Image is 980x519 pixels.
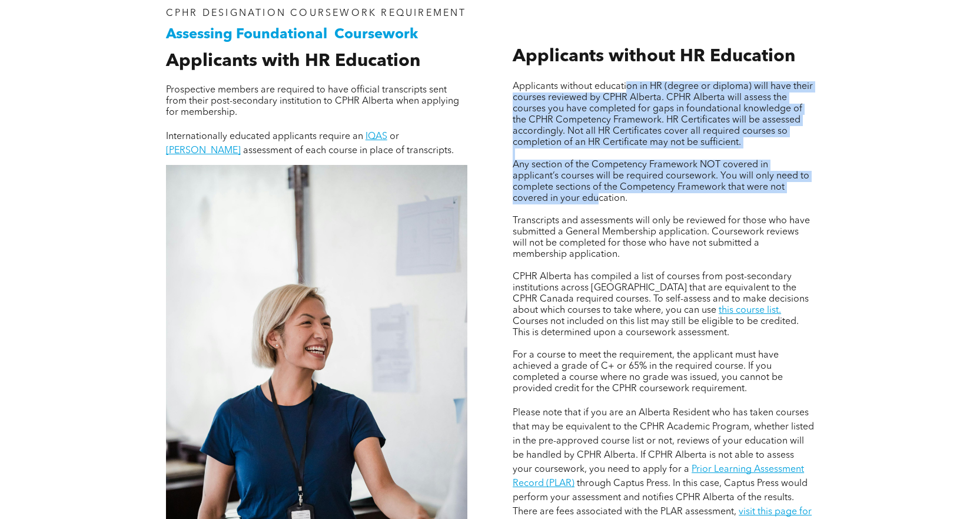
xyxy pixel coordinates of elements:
span: For a course to meet the requirement, the applicant must have achieved a grade of C+ or 65% in th... [513,351,783,394]
span: Transcripts and assessments will only be reviewed for those who have submitted a General Membersh... [513,216,810,259]
span: CPHR Alberta has compiled a list of courses from post-secondary institutions across [GEOGRAPHIC_D... [513,272,809,315]
span: Courses not included on this list may still be eligible to be credited. This is determined upon a... [513,317,799,338]
span: Assessing Foundational Coursework [166,28,418,42]
a: IQAS [366,132,387,141]
a: this course list. [719,306,781,315]
a: [PERSON_NAME] [166,146,241,156]
span: Please note that if you are an Alberta Resident who has taken courses that may be equivalent to t... [513,408,814,474]
span: Applicants with HR Education [166,52,420,70]
a: Prior Learning Assessment Record (PLAR) [513,465,804,488]
span: Internationally educated applicants require an [166,132,363,141]
span: Any section of the Competency Framework NOT covered in applicant’s courses will be required cours... [513,160,809,203]
span: Applicants without education in HR (degree or diploma) will have their courses reviewed by CPHR A... [513,82,813,147]
span: Prospective members are required to have official transcripts sent from their post-secondary inst... [166,85,459,117]
span: Applicants without HR Education [513,48,795,65]
span: assessment of each course in place of transcripts. [243,146,454,156]
span: CPHR DESIGNATION COURSEWORK REQUIREMENT [166,9,467,18]
span: through Captus Press. In this case, Captus Press would perform your assessment and notifies CPHR ... [513,479,808,517]
span: or [390,132,399,141]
